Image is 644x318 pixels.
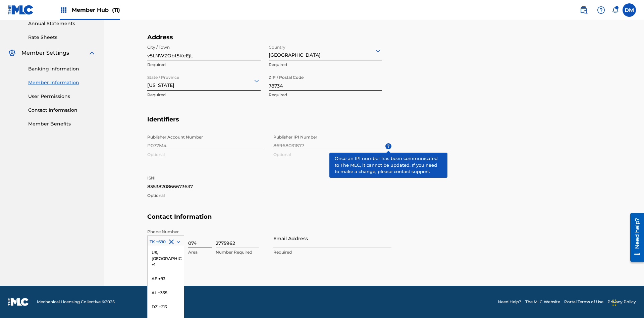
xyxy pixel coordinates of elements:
[188,249,212,255] p: Area
[28,20,96,27] a: Annual Statements
[28,93,96,100] a: User Permissions
[498,299,521,305] a: Need Help?
[28,120,96,127] a: Member Benefits
[147,92,261,98] p: Required
[148,272,184,286] div: AF +93
[8,298,29,306] img: logo
[269,40,285,50] label: Country
[88,49,96,57] img: expand
[269,42,382,59] div: [GEOGRAPHIC_DATA]
[597,6,605,14] img: help
[60,6,68,14] img: Top Rightsholders
[28,107,96,114] a: Contact Information
[37,299,115,305] span: Mechanical Licensing Collective © 2025
[148,300,184,314] div: DZ +213
[28,79,96,86] a: Member Information
[269,62,382,68] p: Required
[28,34,96,41] a: Rate Sheets
[147,70,179,81] label: State / Province
[564,299,603,305] a: Portal Terms of Use
[8,49,16,57] img: Member Settings
[21,49,69,57] span: Member Settings
[147,213,601,229] h5: Contact Information
[612,7,619,13] div: Notifications
[577,3,590,17] a: Public Search
[147,34,391,41] h5: Address
[612,293,616,313] div: Drag
[385,143,391,149] span: ?
[607,299,636,305] a: Privacy Policy
[525,299,560,305] a: The MLC Website
[72,6,120,14] span: Member Hub
[112,7,120,13] span: (11)
[594,3,608,17] div: Help
[269,92,382,98] p: Required
[580,6,588,14] img: search
[625,210,644,265] iframe: Resource Center
[147,193,265,199] p: Optional
[148,246,184,272] div: US, [GEOGRAPHIC_DATA] +1
[216,249,259,255] p: Number Required
[610,286,644,318] iframe: Chat Widget
[8,5,34,15] img: MLC Logo
[147,116,601,131] h5: Identifiers
[28,65,96,72] a: Banking Information
[147,72,261,89] div: [US_STATE]
[148,286,184,300] div: AL +355
[623,3,636,17] div: User Menu
[273,249,391,255] p: Required
[147,62,261,68] p: Required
